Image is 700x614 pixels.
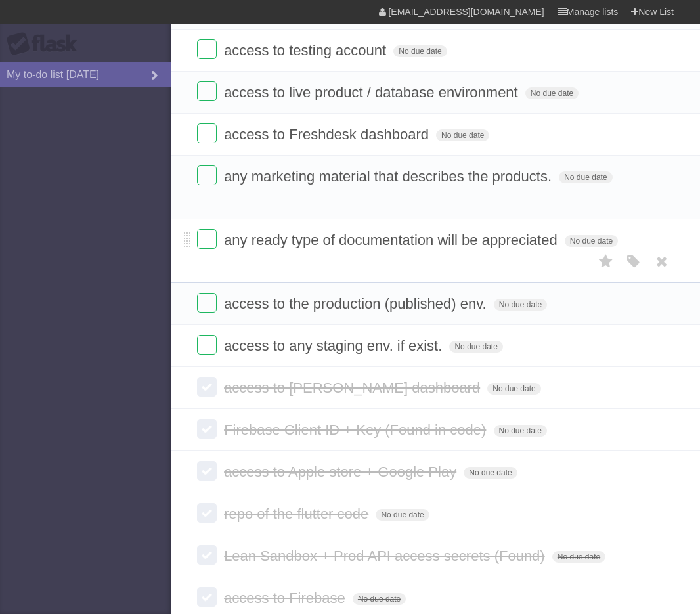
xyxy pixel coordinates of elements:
[224,338,445,354] span: access to any staging env. if exist.
[197,377,217,397] label: Done
[197,165,217,185] label: Done
[197,545,217,565] label: Done
[197,229,217,249] label: Done
[436,129,489,141] span: No due date
[464,467,517,479] span: No due date
[197,461,217,481] label: Done
[376,509,429,521] span: No due date
[559,171,612,183] span: No due date
[224,380,483,396] span: access to [PERSON_NAME] dashboard
[224,296,490,312] span: access to the production (published) env.
[197,503,217,523] label: Done
[494,425,547,437] span: No due date
[494,299,547,311] span: No due date
[224,42,389,58] span: access to testing account
[393,45,447,57] span: No due date
[197,123,217,143] label: Done
[449,341,502,353] span: No due date
[197,587,217,607] label: Done
[594,251,619,273] label: Star task
[224,168,555,185] span: any marketing material that describes the products.
[224,126,432,143] span: access to Freshdesk dashboard
[224,84,521,100] span: access to live product / database environment
[565,235,618,247] span: No due date
[197,293,217,313] label: Done
[7,32,85,56] div: Flask
[224,590,349,606] span: access to Firebase
[487,383,540,395] span: No due date
[197,81,217,101] label: Done
[197,39,217,59] label: Done
[224,548,548,564] span: Lean Sandbox + Prod API access secrets (Found)
[224,422,489,438] span: Firebase Client ID + Key (Found in code)
[525,87,579,99] span: No due date
[353,593,406,605] span: No due date
[224,506,372,522] span: repo of the flutter code
[552,551,605,563] span: No due date
[197,335,217,355] label: Done
[224,232,561,248] span: any ready type of documentation will be appreciated
[224,464,460,480] span: access to Apple store + Google Play
[197,419,217,439] label: Done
